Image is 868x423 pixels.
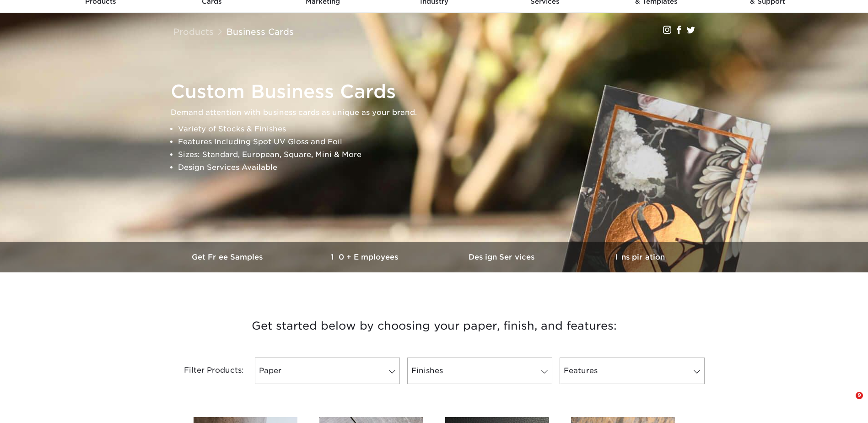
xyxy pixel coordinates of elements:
[173,27,214,37] a: Products
[178,136,706,148] li: Features Including Spot UV Gloss and Foil
[178,148,706,161] li: Sizes: Standard, European, Square, Mini & More
[167,305,702,347] h3: Get started below by choosing your paper, finish, and features:
[837,392,859,414] iframe: Intercom live chat
[856,392,863,399] span: 9
[171,106,706,119] p: Demand attention with business cards as unique as your brand.
[178,123,706,136] li: Variety of Stocks & Finishes
[571,242,709,272] a: Inspiration
[178,161,706,174] li: Design Services Available
[226,27,294,37] a: Business Cards
[255,358,400,384] a: Paper
[434,242,571,272] a: Design Services
[434,253,571,261] h3: Design Services
[160,242,297,272] a: Get Free Samples
[160,358,251,384] div: Filter Products:
[297,242,434,272] a: 10+ Employees
[560,358,705,384] a: Features
[171,81,706,103] h1: Custom Business Cards
[160,253,297,261] h3: Get Free Samples
[407,358,552,384] a: Finishes
[297,253,434,261] h3: 10+ Employees
[571,253,709,261] h3: Inspiration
